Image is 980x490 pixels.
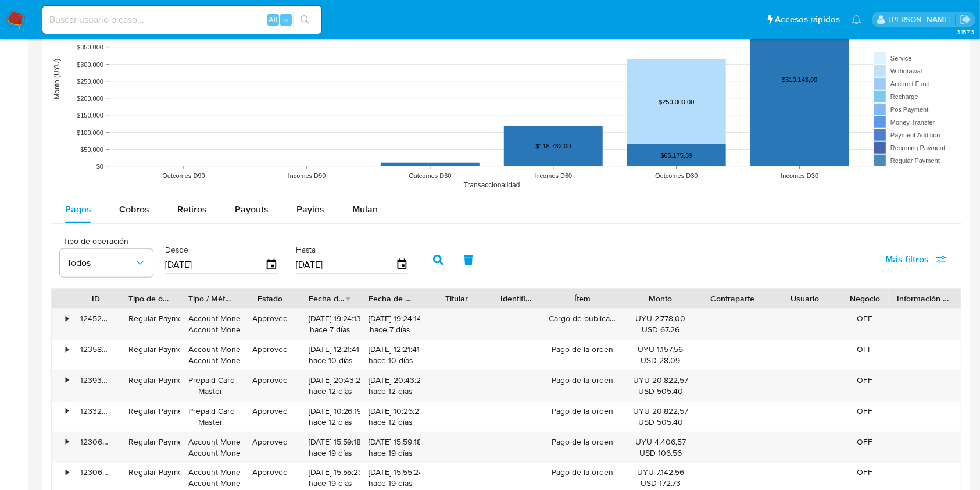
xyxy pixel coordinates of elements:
span: 3.157.3 [957,27,974,37]
button: search-icon [293,12,317,28]
input: Buscar usuario o caso... [42,12,321,27]
span: s [284,14,288,25]
span: Alt [269,14,278,25]
span: Accesos rápidos [775,13,840,26]
p: ximena.felix@mercadolibre.com [889,14,955,25]
a: Salir [959,13,971,26]
a: Notificaciones [852,15,861,24]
